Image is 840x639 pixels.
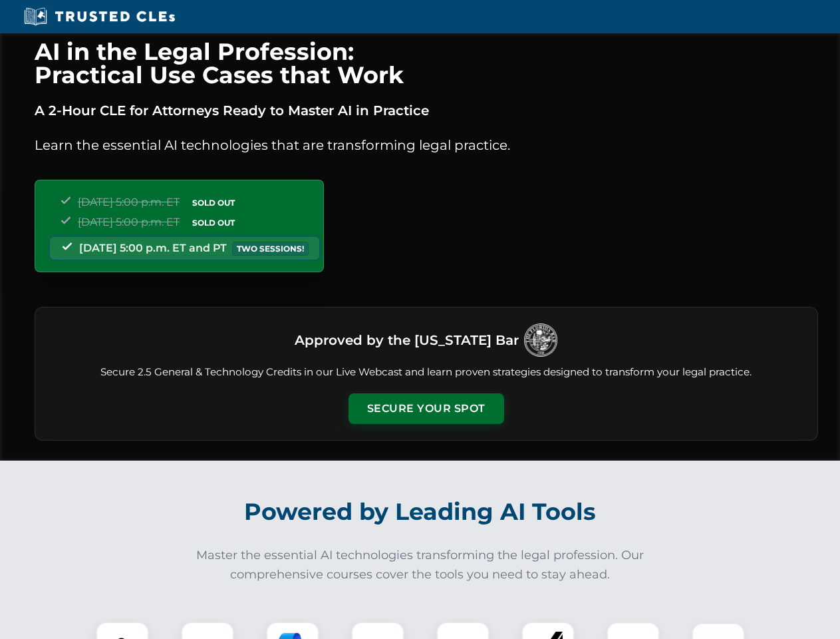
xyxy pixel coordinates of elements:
h2: Powered by Leading AI Tools [52,489,789,535]
p: Master the essential AI technologies transforming the legal profession. Our comprehensive courses... [188,546,653,584]
span: [DATE] 5:00 p.m. ET [78,196,180,208]
p: Learn the essential AI technologies that are transforming legal practice. [35,134,818,156]
button: Secure Your Spot [349,393,504,424]
img: Trusted CLEs [20,7,179,27]
h1: AI in the Legal Profession: Practical Use Cases that Work [35,40,818,87]
span: [DATE] 5:00 p.m. ET [78,216,180,228]
img: Logo [524,323,557,357]
span: SOLD OUT [188,216,239,230]
h3: Approved by the [US_STATE] Bar [295,328,519,352]
p: A 2-Hour CLE for Attorneys Ready to Master AI in Practice [35,100,818,121]
p: Secure 2.5 General & Technology Credits in our Live Webcast and learn proven strategies designed ... [51,365,801,380]
span: SOLD OUT [188,196,239,210]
